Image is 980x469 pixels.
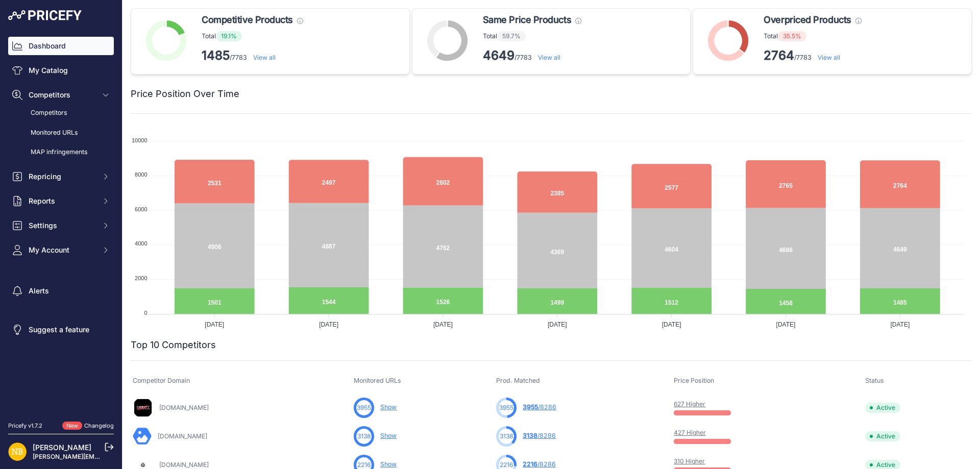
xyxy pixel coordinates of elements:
a: 3138/8286 [523,432,556,439]
a: [DOMAIN_NAME] [159,404,209,411]
span: Competitive Products [202,13,293,27]
button: My Account [8,241,114,259]
span: Status [865,377,884,384]
span: Same Price Products [483,13,571,27]
span: 59.7% [497,31,526,41]
span: 3138 [500,432,513,441]
span: Reports [29,196,95,206]
strong: 2764 [764,48,794,63]
p: Total [764,31,861,41]
tspan: 4000 [135,240,147,246]
tspan: [DATE] [433,321,453,328]
a: Show [380,432,397,439]
tspan: 10000 [132,137,148,143]
a: Show [380,403,397,411]
span: Active [865,431,900,441]
a: [DOMAIN_NAME] [158,432,207,440]
a: [PERSON_NAME] [33,443,91,452]
a: 2216/8286 [523,460,556,468]
p: /7783 [202,47,303,64]
tspan: [DATE] [662,321,681,328]
span: 19.1% [216,31,242,41]
h2: Price Position Over Time [131,87,239,101]
a: [PERSON_NAME][EMAIL_ADDRESS][DOMAIN_NAME] [33,453,190,460]
span: Overpriced Products [764,13,851,27]
button: Settings [8,216,114,235]
a: View all [538,54,560,61]
tspan: [DATE] [205,321,224,328]
span: My Account [29,245,95,255]
a: Dashboard [8,37,114,55]
a: View all [253,54,276,61]
span: Settings [29,220,95,231]
tspan: 0 [144,310,147,316]
a: [DOMAIN_NAME] [159,461,209,468]
a: MAP infringements [8,143,114,161]
a: View all [818,54,840,61]
tspan: 8000 [135,171,147,178]
tspan: 2000 [135,275,147,281]
span: 3955 [357,403,371,412]
span: 3138 [523,432,537,439]
p: /7783 [764,47,861,64]
p: Total [483,31,581,41]
a: 627 Higher [674,400,705,408]
a: Changelog [84,422,114,429]
a: Competitors [8,104,114,122]
span: 35.5% [778,31,806,41]
span: Prod. Matched [496,377,540,384]
span: Competitors [29,90,95,100]
a: My Catalog [8,61,114,80]
span: Active [865,403,900,413]
a: Alerts [8,282,114,300]
a: 3955/8286 [523,403,556,411]
tspan: [DATE] [548,321,567,328]
p: /7783 [483,47,581,64]
span: 2216 [523,460,537,468]
span: Repricing [29,171,95,182]
span: Price Position [674,377,714,384]
a: 310 Higher [674,457,705,465]
span: 3955 [523,403,538,411]
a: Monitored URLs [8,124,114,142]
p: Total [202,31,303,41]
span: 3955 [499,403,513,412]
nav: Sidebar [8,37,114,409]
tspan: 6000 [135,206,147,212]
span: Competitor Domain [133,377,190,384]
button: Reports [8,192,114,210]
a: Suggest a feature [8,320,114,339]
span: New [62,422,82,430]
strong: 1485 [202,48,230,63]
a: 427 Higher [674,429,706,436]
strong: 4649 [483,48,514,63]
button: Competitors [8,86,114,104]
div: Pricefy v1.7.2 [8,422,42,430]
a: Show [380,460,397,468]
tspan: [DATE] [319,321,338,328]
tspan: [DATE] [890,321,910,328]
span: Monitored URLs [354,377,401,384]
h2: Top 10 Competitors [131,338,216,352]
button: Repricing [8,167,114,186]
tspan: [DATE] [776,321,796,328]
img: Pricefy Logo [8,10,82,20]
span: 3138 [357,432,371,441]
